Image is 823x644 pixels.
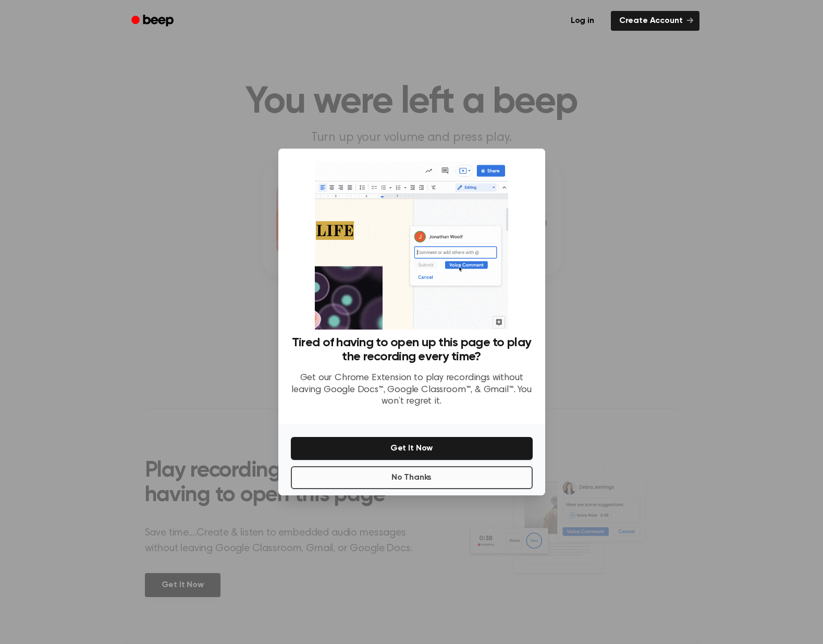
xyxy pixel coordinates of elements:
a: Log in [560,9,605,33]
a: Beep [124,11,183,31]
p: Get our Chrome Extension to play recordings without leaving Google Docs™, Google Classroom™, & Gm... [291,372,533,408]
button: No Thanks [291,466,533,489]
button: Get It Now [291,437,533,460]
h3: Tired of having to open up this page to play the recording every time? [291,336,533,364]
a: Create Account [611,11,699,31]
img: Beep extension in action [315,161,508,330]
